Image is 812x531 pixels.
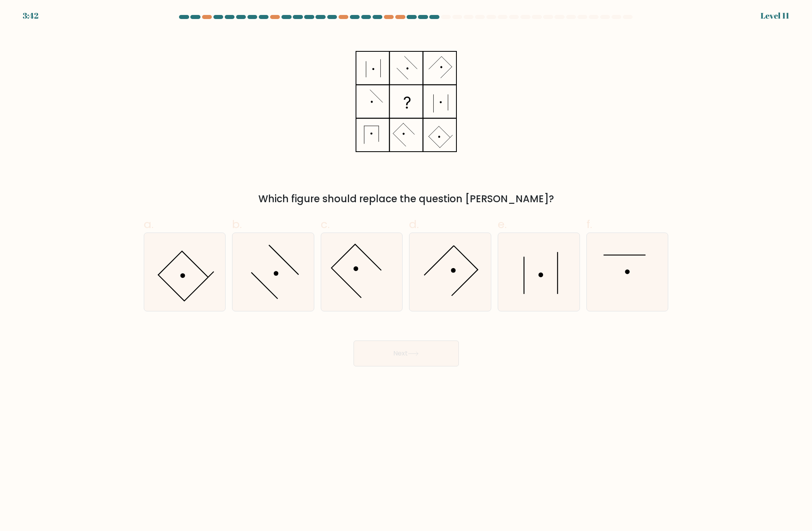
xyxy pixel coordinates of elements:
[149,192,664,206] div: Which figure should replace the question [PERSON_NAME]?
[321,216,330,232] span: c.
[761,10,789,22] div: Level 11
[144,216,153,232] span: a.
[232,216,242,232] span: b.
[23,10,38,22] div: 3:42
[409,216,419,232] span: d.
[354,341,459,366] button: Next
[498,216,507,232] span: e.
[586,216,592,232] span: f.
